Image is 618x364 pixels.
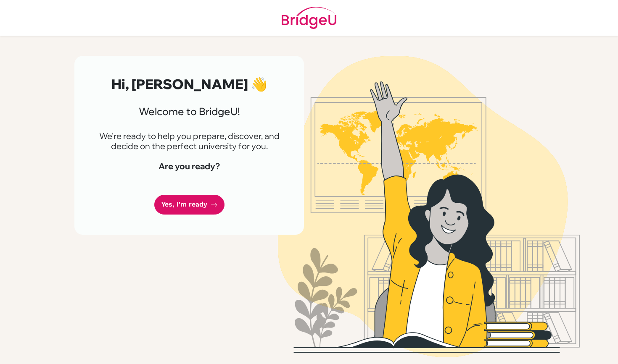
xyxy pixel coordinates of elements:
[154,195,224,215] a: Yes, I'm ready
[95,105,284,118] h3: Welcome to BridgeU!
[95,131,284,151] p: We're ready to help you prepare, discover, and decide on the perfect university for you.
[95,161,284,171] h4: Are you ready?
[95,76,284,92] h2: Hi, [PERSON_NAME] 👋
